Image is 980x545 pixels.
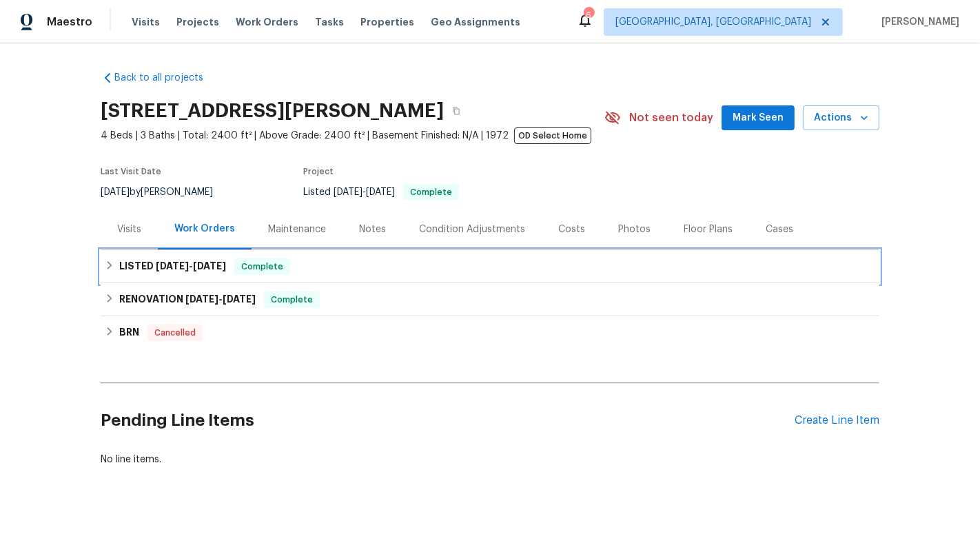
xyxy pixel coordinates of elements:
[876,15,959,29] span: [PERSON_NAME]
[193,261,226,271] span: [DATE]
[156,261,189,271] span: [DATE]
[444,99,469,123] button: Copy Address
[101,187,130,197] span: [DATE]
[101,316,879,349] div: BRN Cancelled
[334,187,363,197] span: [DATE]
[101,453,879,466] div: No line items.
[684,223,733,236] div: Floor Plans
[117,223,141,236] div: Visits
[405,188,458,196] span: Complete
[101,104,444,118] h2: [STREET_ADDRESS][PERSON_NAME]
[119,258,226,275] h6: LISTED
[584,8,593,22] div: 6
[722,105,795,131] button: Mark Seen
[149,326,201,340] span: Cancelled
[618,223,651,236] div: Photos
[236,15,298,29] span: Work Orders
[101,389,795,453] h2: Pending Line Items
[236,260,289,274] span: Complete
[615,15,811,29] span: [GEOGRAPHIC_DATA], [GEOGRAPHIC_DATA]
[419,223,525,236] div: Condition Adjustments
[132,15,160,29] span: Visits
[431,15,520,29] span: Geo Assignments
[101,129,604,143] span: 4 Beds | 3 Baths | Total: 2400 ft² | Above Grade: 2400 ft² | Basement Finished: N/A | 1972
[176,15,219,29] span: Projects
[47,15,92,29] span: Maestro
[629,111,713,125] span: Not seen today
[814,110,868,127] span: Actions
[795,414,879,427] div: Create Line Item
[101,250,879,283] div: LISTED [DATE]-[DATE]Complete
[101,184,229,200] div: by [PERSON_NAME]
[119,291,256,308] h6: RENOVATION
[303,167,334,176] span: Project
[101,167,161,176] span: Last Visit Date
[268,223,326,236] div: Maintenance
[766,223,793,236] div: Cases
[803,105,879,131] button: Actions
[359,223,386,236] div: Notes
[558,223,585,236] div: Costs
[514,127,591,144] span: OD Select Home
[303,187,459,197] span: Listed
[156,261,226,271] span: -
[265,293,318,307] span: Complete
[101,283,879,316] div: RENOVATION [DATE]-[DATE]Complete
[366,187,395,197] span: [DATE]
[185,294,218,304] span: [DATE]
[174,222,235,236] div: Work Orders
[315,17,344,27] span: Tasks
[733,110,784,127] span: Mark Seen
[119,325,139,341] h6: BRN
[334,187,395,197] span: -
[101,71,233,85] a: Back to all projects
[360,15,414,29] span: Properties
[223,294,256,304] span: [DATE]
[185,294,256,304] span: -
